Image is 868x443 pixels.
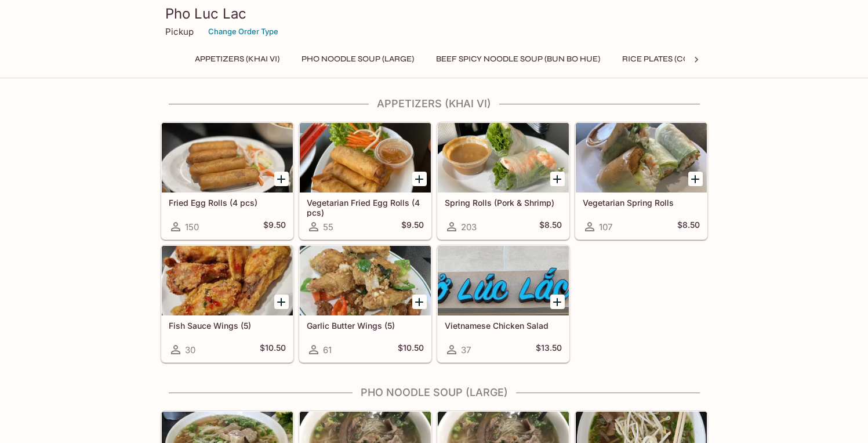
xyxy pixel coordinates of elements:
[299,122,431,239] a: Vegetarian Fried Egg Rolls (4 pcs)55$9.50
[438,246,569,315] div: Vietnamese Chicken Salad
[677,220,700,234] h5: $8.50
[162,123,293,193] div: Fried Egg Rolls (4 pcs)
[274,172,289,186] button: Add Fried Egg Rolls (4 pcs)
[295,51,420,67] button: Pho Noodle Soup (Large)
[438,123,569,193] div: Spring Rolls (Pork & Shrimp)
[445,198,562,208] h5: Spring Rolls (Pork & Shrimp)
[398,343,424,357] h5: $10.50
[188,51,286,67] button: Appetizers (Khai Vi)
[401,220,424,234] h5: $9.50
[165,5,703,23] h3: Pho Luc Lac
[161,122,293,239] a: Fried Egg Rolls (4 pcs)150$9.50
[539,220,562,234] h5: $8.50
[203,23,284,41] button: Change Order Type
[161,97,708,110] h4: Appetizers (Khai Vi)
[161,386,708,399] h4: Pho Noodle Soup (Large)
[307,198,424,217] h5: Vegetarian Fried Egg Rolls (4 pcs)
[412,172,427,186] button: Add Vegetarian Fried Egg Rolls (4 pcs)
[437,245,569,362] a: Vietnamese Chicken Salad37$13.50
[437,122,569,239] a: Spring Rolls (Pork & Shrimp)203$8.50
[461,344,471,355] span: 37
[323,221,333,233] span: 55
[430,51,606,67] button: Beef Spicy Noodle Soup (Bun Bo Hue)
[300,123,431,193] div: Vegetarian Fried Egg Rolls (4 pcs)
[162,246,293,315] div: Fish Sauce Wings (5)
[550,295,565,309] button: Add Vietnamese Chicken Salad
[165,26,194,37] p: Pickup
[274,295,289,309] button: Add Fish Sauce Wings (5)
[445,321,562,331] h5: Vietnamese Chicken Salad
[300,246,431,315] div: Garlic Butter Wings (5)
[169,321,286,331] h5: Fish Sauce Wings (5)
[161,245,293,362] a: Fish Sauce Wings (5)30$10.50
[583,198,700,208] h5: Vegetarian Spring Rolls
[185,344,195,355] span: 30
[307,321,424,331] h5: Garlic Butter Wings (5)
[263,220,286,234] h5: $9.50
[688,172,703,186] button: Add Vegetarian Spring Rolls
[169,198,286,208] h5: Fried Egg Rolls (4 pcs)
[576,123,707,193] div: Vegetarian Spring Rolls
[575,122,707,239] a: Vegetarian Spring Rolls107$8.50
[599,221,612,233] span: 107
[299,245,431,362] a: Garlic Butter Wings (5)61$10.50
[412,295,427,309] button: Add Garlic Butter Wings (5)
[323,344,332,355] span: 61
[461,221,477,233] span: 203
[260,343,286,357] h5: $10.50
[536,343,562,357] h5: $13.50
[616,51,721,67] button: Rice Plates (Com Dia)
[550,172,565,186] button: Add Spring Rolls (Pork & Shrimp)
[185,221,199,233] span: 150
